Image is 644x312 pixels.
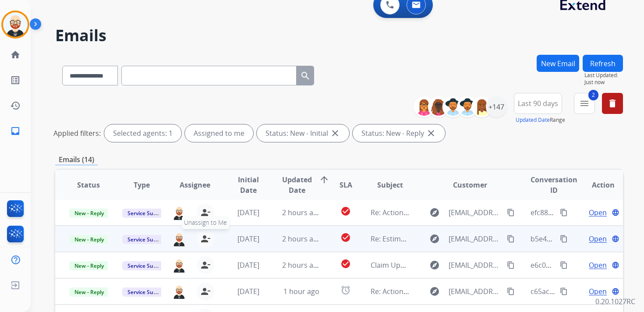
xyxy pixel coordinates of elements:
[172,284,186,299] img: agent-avatar
[69,209,109,218] span: New - Reply
[122,287,172,297] span: Service Support
[507,209,515,216] mat-icon: content_copy
[237,234,259,244] span: [DATE]
[69,287,109,297] span: New - Reply
[134,180,150,190] span: Type
[200,207,211,218] mat-icon: person_remove
[583,55,623,72] button: Refresh
[429,207,440,218] mat-icon: explore
[449,260,502,270] span: [EMAIL_ADDRESS][DOMAIN_NAME]
[200,234,211,244] mat-icon: person_remove
[584,79,623,86] span: Just now
[200,260,211,270] mat-icon: person_remove
[282,174,312,195] span: Updated Date
[560,235,568,243] mat-icon: content_copy
[229,174,267,195] span: Initial Date
[429,260,440,270] mat-icon: explore
[122,261,172,270] span: Service Support
[518,102,558,105] span: Last 90 days
[579,98,590,109] mat-icon: menu
[453,180,487,190] span: Customer
[340,285,351,295] mat-icon: alarm
[589,234,607,244] span: Open
[197,230,214,248] button: Unassign to Me
[104,124,181,142] div: Selected agents: 1
[300,71,311,81] mat-icon: search
[612,287,619,295] mat-icon: language
[429,234,440,244] mat-icon: explore
[429,286,440,297] mat-icon: explore
[589,207,607,218] span: Open
[282,260,322,270] span: 2 hours ago
[172,258,186,273] img: agent-avatar
[77,180,100,190] span: Status
[516,116,565,124] span: Range
[282,208,322,217] span: 2 hours ago
[570,170,623,200] th: Action
[237,260,259,270] span: [DATE]
[185,124,253,142] div: Assigned to me
[560,287,568,295] mat-icon: content_copy
[340,259,351,269] mat-icon: check_circle
[371,260,444,270] span: Claim Update Request
[560,261,568,269] mat-icon: content_copy
[584,72,623,79] span: Last Updated:
[607,98,618,109] mat-icon: delete
[449,286,502,297] span: [EMAIL_ADDRESS][DOMAIN_NAME]
[69,235,109,244] span: New - Reply
[172,205,186,220] img: agent-avatar
[537,55,579,72] button: New Email
[612,235,619,243] mat-icon: language
[172,231,186,246] img: agent-avatar
[353,124,445,142] div: Status: New - Reply
[55,154,98,165] p: Emails (14)
[122,235,172,244] span: Service Support
[340,180,352,190] span: SLA
[507,261,515,269] mat-icon: content_copy
[531,174,577,195] span: Conversation ID
[53,128,101,138] p: Applied filters:
[200,286,211,297] mat-icon: person_remove
[69,261,109,270] span: New - Reply
[55,27,623,44] h2: Emails
[612,261,619,269] mat-icon: language
[560,209,568,216] mat-icon: content_copy
[10,75,21,85] mat-icon: list_alt
[257,124,349,142] div: Status: New - Initial
[612,209,619,216] mat-icon: language
[122,209,172,218] span: Service Support
[237,208,259,217] span: [DATE]
[516,117,550,124] button: Updated Date
[237,287,259,296] span: [DATE]
[180,180,210,190] span: Assignee
[340,232,351,243] mat-icon: check_circle
[10,126,21,136] mat-icon: inbox
[340,206,351,216] mat-icon: check_circle
[377,180,403,190] span: Subject
[588,90,598,100] span: 2
[507,235,515,243] mat-icon: content_copy
[330,128,340,138] mat-icon: close
[514,93,562,114] button: Last 90 days
[574,93,595,114] button: 2
[507,287,515,295] mat-icon: content_copy
[319,174,329,185] mat-icon: arrow_upward
[283,287,319,296] span: 1 hour ago
[486,96,507,117] div: +147
[449,234,502,244] span: [EMAIL_ADDRESS][DOMAIN_NAME]
[589,286,607,297] span: Open
[10,100,21,111] mat-icon: history
[10,50,21,60] mat-icon: home
[426,128,436,138] mat-icon: close
[595,296,635,307] p: 0.20.1027RC
[282,234,322,244] span: 2 hours ago
[3,12,28,37] img: avatar
[449,207,502,218] span: [EMAIL_ADDRESS][DOMAIN_NAME]
[182,216,229,229] span: Unassign to Me
[589,260,607,270] span: Open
